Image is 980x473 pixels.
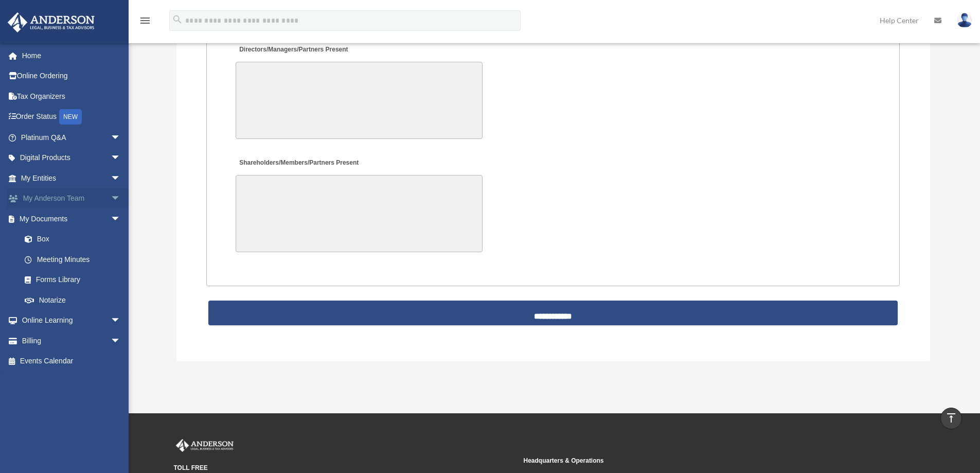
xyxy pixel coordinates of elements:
[7,310,136,331] a: Online Learningarrow_drop_down
[940,408,962,429] a: vertical_align_top
[111,168,131,189] span: arrow_drop_down
[7,148,136,168] a: Digital Productsarrow_drop_down
[14,290,136,310] a: Notarize
[957,13,972,28] img: User Pic
[111,330,131,352] span: arrow_drop_down
[236,156,361,170] label: Shareholders/Members/Partners Present
[7,351,136,372] a: Events Calendar
[7,86,136,107] a: Tax Organizers
[5,12,98,32] img: Anderson Advisors Platinum Portal
[111,208,131,230] span: arrow_drop_down
[139,14,151,27] i: menu
[7,107,136,128] a: Order StatusNEW
[111,310,131,331] span: arrow_drop_down
[14,270,136,290] a: Forms Library
[111,188,131,209] span: arrow_drop_down
[14,229,136,250] a: Box
[236,43,351,57] label: Directors/Managers/Partners Present
[524,456,866,466] small: Headquarters & Operations
[7,66,136,86] a: Online Ordering
[139,18,151,27] a: menu
[14,249,131,270] a: Meeting Minutes
[59,109,82,125] div: NEW
[111,127,131,148] span: arrow_drop_down
[7,188,136,209] a: My Anderson Teamarrow_drop_down
[111,148,131,169] span: arrow_drop_down
[945,412,957,424] i: vertical_align_top
[7,127,136,148] a: Platinum Q&Aarrow_drop_down
[7,208,136,229] a: My Documentsarrow_drop_down
[7,330,136,351] a: Billingarrow_drop_down
[7,168,136,188] a: My Entitiesarrow_drop_down
[7,45,136,66] a: Home
[174,439,236,452] img: Anderson Advisors Platinum Portal
[172,14,183,25] i: search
